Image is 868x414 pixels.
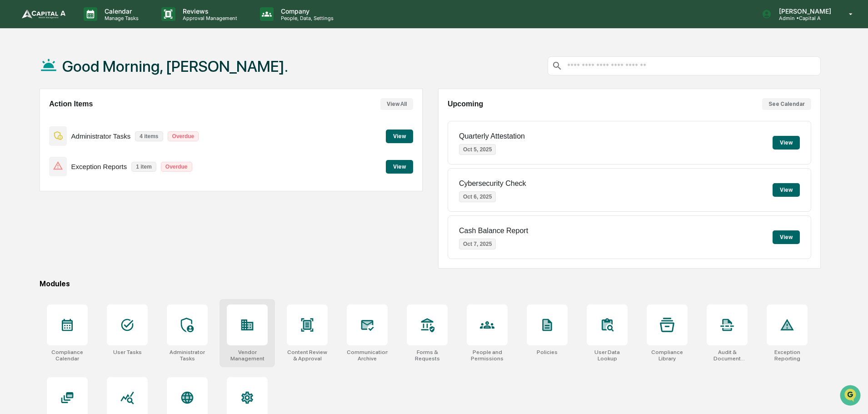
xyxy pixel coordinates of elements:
[49,100,93,108] h2: Action Items
[459,144,496,155] p: Oct 5, 2025
[155,72,165,83] button: Start new chat
[707,349,748,362] div: Audit & Document Logs
[9,187,16,194] div: 🖐️
[22,10,65,19] img: logo
[459,132,525,140] p: Quarterly Attestation
[71,163,127,170] p: Exception Reports
[168,131,199,141] p: Overdue
[97,7,143,15] p: Calendar
[64,225,110,232] a: Powered byPylon
[40,279,821,288] div: Modules
[75,124,79,131] span: •
[274,7,338,15] p: Company
[459,227,528,235] p: Cash Balance Report
[762,98,811,110] button: See Calendar
[41,79,125,86] div: We're available if you need us!
[9,115,24,130] img: Tammy Steffen
[62,57,288,75] h1: Good Morning, [PERSON_NAME].
[41,70,149,79] div: Start new chat
[9,70,25,86] img: 1746055101610-c473b297-6a78-478c-a979-82029cc54cd1
[380,98,413,110] button: View All
[407,349,448,362] div: Forms & Requests
[773,230,800,244] button: View
[18,186,59,195] span: Preclearance
[386,162,413,170] a: View
[347,349,388,362] div: Communications Archive
[90,225,110,232] span: Pylon
[9,101,61,108] div: Past conversations
[167,349,208,362] div: Administrator Tasks
[66,187,73,194] div: 🗄️
[80,148,99,155] span: [DATE]
[287,349,328,362] div: Content Review & Approval
[75,148,79,155] span: •
[386,130,413,143] button: View
[175,7,242,15] p: Reviews
[448,100,483,108] h2: Upcoming
[459,239,496,249] p: Oct 7, 2025
[386,160,413,174] button: View
[28,124,74,131] span: [PERSON_NAME]
[274,15,338,21] p: People, Data, Settings
[141,99,165,110] button: See all
[62,182,116,199] a: 🗄️Attestations
[5,182,62,199] a: 🖐️Preclearance
[386,131,413,140] a: View
[161,162,192,172] p: Overdue
[71,132,131,140] p: Administrator Tasks
[227,349,268,362] div: Vendor Management
[459,180,526,188] p: Cybersecurity Check
[75,186,113,195] span: Attestations
[647,349,688,362] div: Compliance Library
[97,15,143,21] p: Manage Tasks
[19,70,35,86] img: 8933085812038_c878075ebb4cc5468115_72.jpg
[459,191,496,202] p: Oct 6, 2025
[773,183,800,197] button: View
[773,136,800,150] button: View
[9,204,16,211] div: 🔎
[5,200,61,216] a: 🔎Data Lookup
[80,124,99,131] span: [DATE]
[587,349,628,362] div: User Data Lookup
[131,162,156,172] p: 1 item
[175,15,242,21] p: Approval Management
[113,349,142,355] div: User Tasks
[772,15,836,21] p: Admin • Capital A
[537,349,558,355] div: Policies
[767,349,808,362] div: Exception Reporting
[9,19,165,34] p: How can we help?
[839,384,863,409] iframe: Open customer support
[9,140,24,154] img: Tammy Steffen
[467,349,508,362] div: People and Permissions
[28,148,74,155] span: [PERSON_NAME]
[772,7,836,15] p: [PERSON_NAME]
[47,349,88,362] div: Compliance Calendar
[135,131,163,141] p: 4 items
[18,203,57,212] span: Data Lookup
